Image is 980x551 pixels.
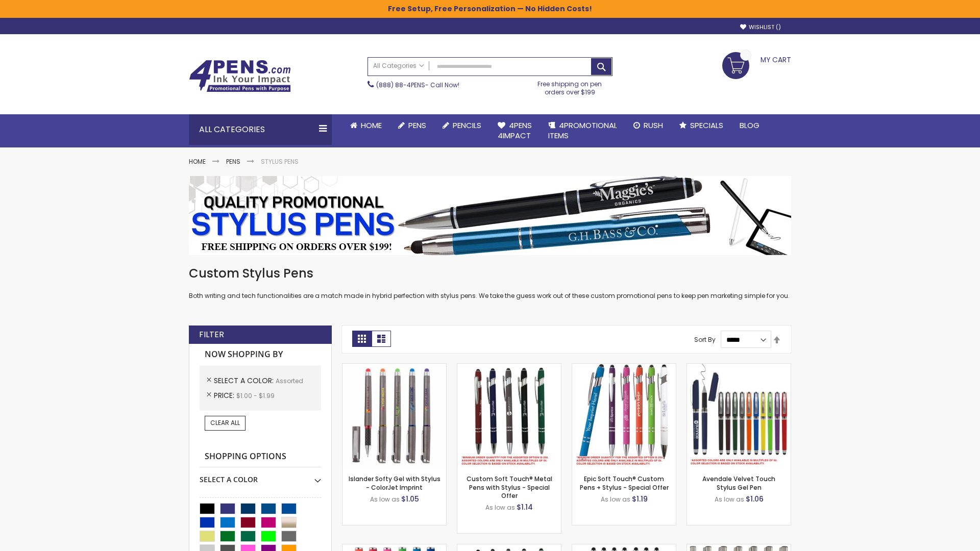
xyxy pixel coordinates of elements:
[467,474,552,499] a: Custom Soft Touch® Metal Pens with Stylus - Special Offer
[342,114,390,137] a: Home
[687,364,791,467] img: Avendale Velvet Touch Stylus Gel Pen-Assorted
[694,335,716,344] label: Sort By
[457,364,561,467] img: Custom Soft Touch® Metal Pens with Stylus-Assorted
[352,331,372,347] strong: Grid
[200,446,321,468] strong: Shopping Options
[731,114,768,137] a: Blog
[740,120,759,131] span: Blog
[434,114,489,137] a: Pencils
[189,265,791,300] div: Both writing and tech functionalities are a match made in hybrid perfection with stylus pens. We ...
[373,62,424,70] span: All Categories
[236,391,275,400] span: $1.00 - $1.99
[200,467,321,485] div: Select A Color
[644,120,663,131] span: Rush
[189,114,332,145] div: All Categories
[368,58,429,74] a: All Categories
[349,474,440,491] a: Islander Softy Gel with Stylus - ColorJet Imprint
[342,363,446,372] a: Islander Softy Gel with Stylus - ColorJet Imprint-Assorted
[572,364,676,467] img: 4P-MS8B-Assorted
[517,502,533,512] span: $1.14
[401,494,419,504] span: $1.05
[276,377,303,385] span: Assorted
[625,114,671,137] a: Rush
[485,503,515,512] span: As low as
[205,416,246,430] a: Clear All
[498,120,532,141] span: 4Pens 4impact
[261,157,299,166] strong: Stylus Pens
[226,157,240,166] a: Pens
[527,76,613,96] div: Free shipping on pen orders over $199
[214,375,276,386] span: Select A Color
[540,114,625,147] a: 4PROMOTIONALITEMS
[189,157,206,166] a: Home
[200,344,321,365] strong: Now Shopping by
[746,494,764,504] span: $1.06
[687,363,791,372] a: Avendale Velvet Touch Stylus Gel Pen-Assorted
[199,329,224,340] strong: Filter
[214,390,236,400] span: Price
[210,418,240,427] span: Clear All
[740,23,781,31] a: Wishlist
[189,265,791,282] h1: Custom Stylus Pens
[370,495,400,504] span: As low as
[671,114,731,137] a: Specials
[715,495,744,504] span: As low as
[453,120,481,131] span: Pencils
[457,363,561,372] a: Custom Soft Touch® Metal Pens with Stylus-Assorted
[376,81,459,89] span: - Call Now!
[489,114,540,147] a: 4Pens4impact
[632,494,648,504] span: $1.19
[572,363,676,372] a: 4P-MS8B-Assorted
[342,364,446,467] img: Islander Softy Gel with Stylus - ColorJet Imprint-Assorted
[376,81,425,89] a: (888) 88-4PENS
[548,120,617,141] span: 4PROMOTIONAL ITEMS
[361,120,382,131] span: Home
[189,176,791,255] img: Stylus Pens
[690,120,723,131] span: Specials
[601,495,630,504] span: As low as
[390,114,434,137] a: Pens
[189,60,291,92] img: 4Pens Custom Pens and Promotional Products
[702,474,775,491] a: Avendale Velvet Touch Stylus Gel Pen
[580,474,669,491] a: Epic Soft Touch® Custom Pens + Stylus - Special Offer
[408,120,426,131] span: Pens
